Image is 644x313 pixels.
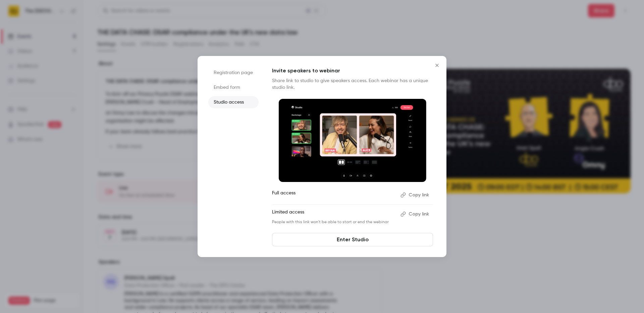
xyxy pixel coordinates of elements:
[208,81,259,93] li: Embed form
[279,99,426,182] img: Invite speakers to webinar
[272,233,433,246] a: Enter Studio
[398,209,433,220] button: Copy link
[272,67,433,75] p: Invite speakers to webinar
[398,190,433,200] button: Copy link
[208,96,259,108] li: Studio access
[272,190,395,200] p: Full access
[208,67,259,79] li: Registration page
[430,59,444,72] button: Close
[272,209,395,220] p: Limited access
[272,220,395,225] p: People with this link won't be able to start or end the webinar
[272,77,433,91] p: Share link to studio to give speakers access. Each webinar has a unique studio link.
